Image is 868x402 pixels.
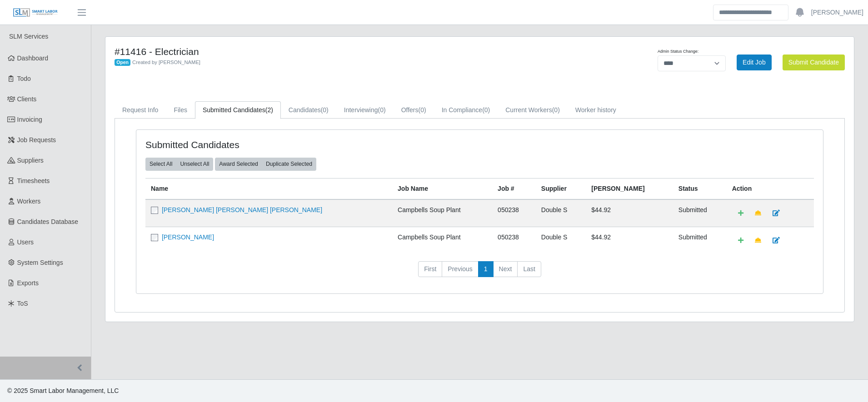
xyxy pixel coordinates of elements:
[673,227,727,254] td: submitted
[783,55,845,70] button: Submit Candidate
[17,95,37,103] span: Clients
[262,158,316,170] button: Duplicate Selected
[17,55,49,62] span: Dashboard
[195,101,281,119] a: Submitted Candidates
[166,101,195,119] a: Files
[586,199,673,227] td: $44.92
[727,178,814,199] th: Action
[115,101,166,119] a: Request Info
[145,158,213,170] div: bulk actions
[115,46,535,57] h4: #11416 - Electrician
[176,158,213,170] button: Unselect All
[145,158,176,170] button: Select All
[732,205,749,221] a: Add Default Cost Code
[17,136,56,144] span: Job Requests
[536,227,586,254] td: Double S
[17,259,63,266] span: System Settings
[281,101,336,119] a: Candidates
[673,178,727,199] th: Status
[265,106,273,114] span: (2)
[492,199,536,227] td: 050238
[132,60,200,65] span: Created by [PERSON_NAME]
[749,205,767,221] a: Make Team Lead
[498,101,568,119] a: Current Workers
[482,106,490,114] span: (0)
[492,227,536,254] td: 050238
[749,233,767,248] a: Make Team Lead
[392,227,492,254] td: Campbells Soup Plant
[586,178,673,199] th: [PERSON_NAME]
[17,177,50,184] span: Timesheets
[17,279,39,287] span: Exports
[492,178,536,199] th: Job #
[17,238,34,246] span: Users
[811,8,863,17] a: [PERSON_NAME]
[145,261,814,285] nav: pagination
[552,106,560,114] span: (0)
[13,8,58,18] img: SLM Logo
[145,139,416,150] h4: Submitted Candidates
[17,157,44,164] span: Suppliers
[713,5,788,20] input: Search
[162,206,322,213] a: [PERSON_NAME] [PERSON_NAME] [PERSON_NAME]
[586,227,673,254] td: $44.92
[17,116,42,123] span: Invoicing
[215,158,316,170] div: bulk actions
[17,198,41,205] span: Workers
[392,178,492,199] th: Job Name
[145,178,392,199] th: Name
[737,55,772,70] a: Edit Job
[392,199,492,227] td: Campbells Soup Plant
[115,59,130,66] span: Open
[17,300,28,307] span: ToS
[9,33,48,40] span: SLM Services
[478,261,494,278] a: 1
[434,101,498,119] a: In Compliance
[394,101,434,119] a: Offers
[673,199,727,227] td: submitted
[17,218,79,225] span: Candidates Database
[215,158,262,170] button: Award Selected
[536,199,586,227] td: Double S
[336,101,394,119] a: Interviewing
[568,101,624,119] a: Worker history
[732,233,749,248] a: Add Default Cost Code
[658,49,698,55] label: Admin Status Change:
[162,233,214,241] a: [PERSON_NAME]
[7,387,119,394] span: © 2025 Smart Labor Management, LLC
[17,75,31,82] span: Todo
[536,178,586,199] th: Supplier
[378,106,386,114] span: (0)
[419,106,426,114] span: (0)
[321,106,329,114] span: (0)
